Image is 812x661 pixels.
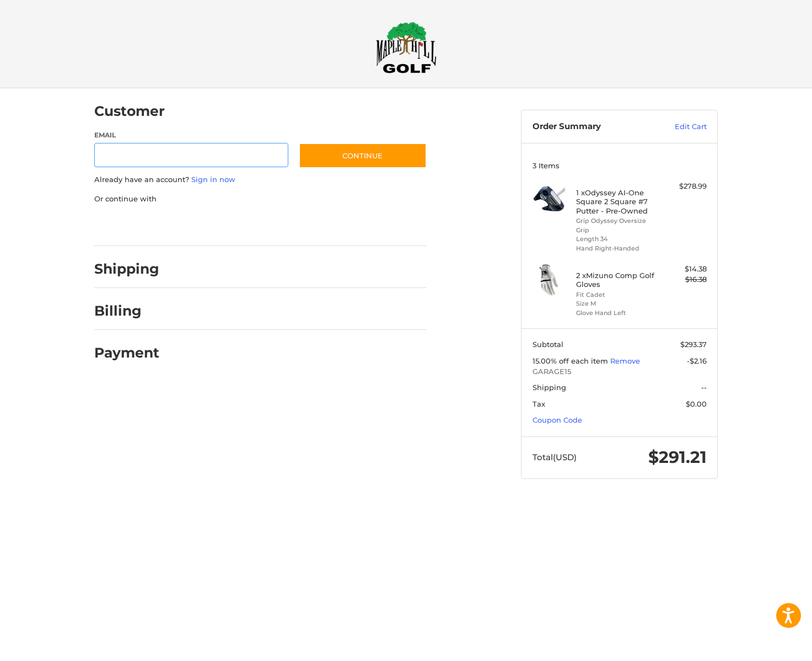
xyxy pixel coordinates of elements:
[533,452,577,462] span: Total (USD)
[663,264,707,275] div: $14.38
[680,340,707,349] span: $293.37
[576,290,660,300] li: Fit Cadet
[533,356,610,365] span: 15.00% off each item
[576,216,660,234] li: Grip Odyssey Oversize Grip
[376,22,437,73] img: Maple Hill Golf
[663,181,707,192] div: $278.99
[533,161,707,170] h3: 3 Items
[94,302,159,319] h2: Billing
[663,274,707,285] div: $16.38
[94,194,427,205] p: Or continue with
[533,366,707,377] span: GARAGE15
[94,344,159,361] h2: Payment
[576,244,660,253] li: Hand Right-Handed
[576,271,660,289] h4: 2 x Mizuno Comp Golf Gloves
[576,188,660,215] h4: 1 x Odyssey AI-One Square 2 Square #7 Putter - Pre-Owned
[576,308,660,318] li: Glove Hand Left
[576,234,660,244] li: Length 34
[576,299,660,308] li: Size M
[91,215,174,235] iframe: PayPal-paypal
[94,130,288,140] label: Email
[610,356,640,365] a: Remove
[299,143,427,168] button: Continue
[191,175,235,184] a: Sign in now
[94,174,427,185] p: Already have an account?
[701,383,707,392] span: --
[533,121,651,132] h3: Order Summary
[686,399,707,408] span: $0.00
[533,415,582,424] a: Coupon Code
[651,121,707,132] a: Edit Cart
[533,383,566,392] span: Shipping
[184,215,267,235] iframe: PayPal-paylater
[278,215,361,235] iframe: PayPal-venmo
[687,356,707,365] span: -$2.16
[533,340,563,349] span: Subtotal
[94,260,159,278] h2: Shipping
[533,399,545,408] span: Tax
[648,447,707,467] span: $291.21
[94,103,165,120] h2: Customer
